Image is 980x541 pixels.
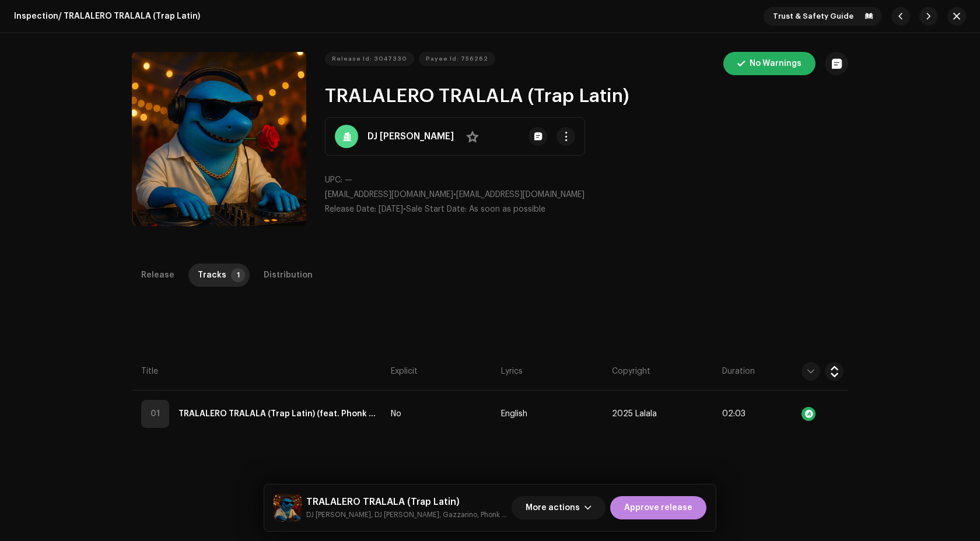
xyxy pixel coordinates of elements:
[178,402,377,426] strong: TRALALERO TRALALA (Trap Latin) (feat. Phonk Machine & Mandolino Pizzarino & The Brainrot World & ...
[332,47,407,71] span: Release Id: 3047330
[306,509,507,521] small: TRALALERO TRALALA (Trap Latin)
[612,366,650,377] span: Copyright
[325,189,848,201] p: •
[391,366,418,377] span: Explicit
[325,205,376,213] span: Release Date:
[722,366,755,377] span: Duration
[367,129,454,143] strong: DJ [PERSON_NAME]
[325,85,848,108] h2: TRALALERO TRALALA (Trap Latin)
[306,495,507,509] h5: TRALALERO TRALALA (Trap Latin)
[512,496,605,519] button: More actions
[722,410,745,418] span: 02:03
[426,47,488,71] span: Payee Id: 756262
[419,52,495,66] button: Payee Id: 756262
[379,205,403,213] span: [DATE]
[526,496,580,519] span: More actions
[325,176,342,184] span: UPC:
[501,410,527,419] span: English
[345,176,352,184] span: —
[612,410,657,419] span: 2025 Lalala
[325,205,406,213] span: •
[231,268,245,282] p-badge: 1
[264,264,313,287] div: Distribution
[610,496,706,519] button: Approve release
[274,494,302,522] img: c4007a85-a1db-47c4-b279-14d46cf273c3
[391,410,401,419] span: No
[469,205,545,213] span: As soon as possible
[624,496,692,519] span: Approve release
[501,366,523,377] span: Lyrics
[325,52,414,66] button: Release Id: 3047330
[325,191,453,199] span: [EMAIL_ADDRESS][DOMAIN_NAME]
[198,264,226,287] div: Tracks
[456,191,584,199] span: [EMAIL_ADDRESS][DOMAIN_NAME]
[406,205,467,213] span: Sale Start Date:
